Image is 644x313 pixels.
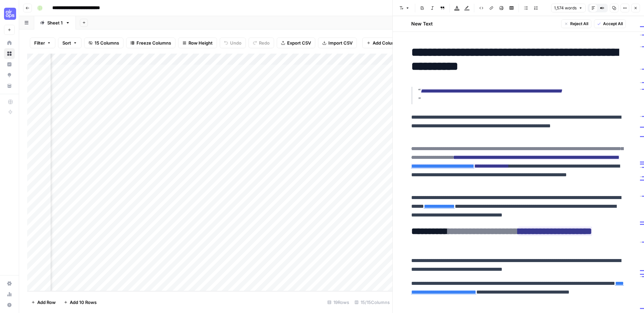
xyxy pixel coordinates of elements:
span: Add Column [373,40,398,46]
button: Sort [58,38,82,48]
span: Redo [259,40,270,46]
button: Redo [249,38,274,48]
a: Sheet 1 [34,16,76,29]
span: Import CSV [328,40,353,46]
span: 15 Columns [95,40,119,46]
button: 1,574 words [551,4,586,12]
a: Browse [4,48,15,59]
span: Undo [230,40,241,46]
span: Add Row [37,299,56,306]
span: Accept All [603,21,623,27]
span: Row Height [189,40,213,46]
button: Reject All [561,19,591,28]
a: Usage [4,289,15,300]
button: Export CSV [277,38,315,48]
a: Insights [4,59,15,70]
a: Your Data [4,80,15,91]
button: Row Height [178,38,217,48]
button: Add Column [362,38,403,48]
div: 15/15 Columns [352,297,392,308]
span: Sort [62,40,71,46]
button: Freeze Columns [126,38,175,48]
div: Sheet 1 [47,19,63,26]
h2: New Text [411,20,433,27]
img: AirOps U Cohort 1 Logo [4,8,16,20]
button: Workspace: AirOps U Cohort 1 [4,5,15,22]
button: Help + Support [4,300,15,310]
button: Add Row [27,297,60,308]
button: Add 10 Rows [60,297,101,308]
span: Filter [34,40,45,46]
button: Undo [220,38,246,48]
button: Accept All [594,19,626,28]
span: Freeze Columns [137,40,171,46]
button: 15 Columns [84,38,123,48]
button: Import CSV [318,38,357,48]
a: Home [4,38,15,48]
span: 1,574 words [554,5,577,11]
a: Opportunities [4,70,15,80]
span: Export CSV [287,40,311,46]
button: Filter [30,38,55,48]
span: Reject All [570,21,588,27]
a: Settings [4,278,15,289]
span: Add 10 Rows [70,299,97,306]
div: 19 Rows [325,297,352,308]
